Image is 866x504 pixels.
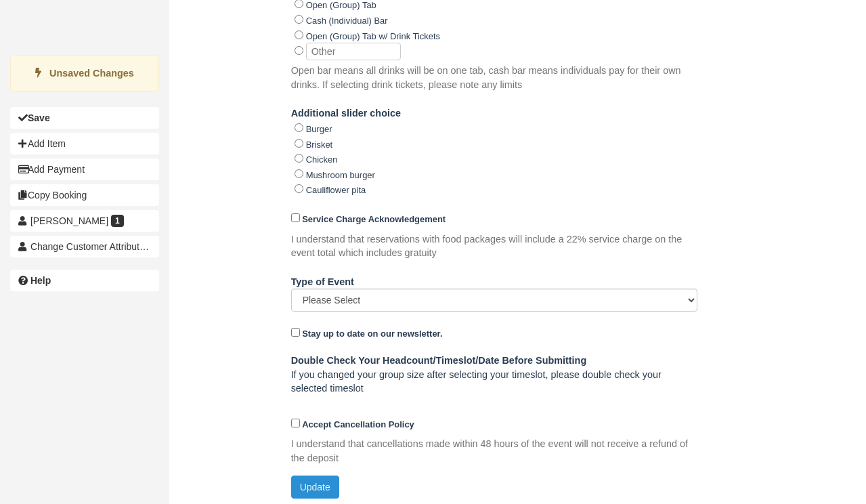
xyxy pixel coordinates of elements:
[291,437,697,465] p: I understand that cancellations made within 48 hours of the event will not receive a refund of th...
[306,16,388,26] label: Cash (Individual) Bar
[306,154,338,165] label: Chicken
[306,185,366,195] label: Cauliflower pita
[30,275,51,286] b: Help
[306,170,375,180] label: Mushroom burger
[111,215,124,227] span: 1
[28,112,50,123] b: Save
[291,102,401,121] label: Additional slider choice
[291,270,354,289] label: Type of Event
[291,213,300,222] input: Service Charge Acknowledgement
[10,133,159,154] button: Add Item
[291,355,587,366] b: Double Check Your Headcount/Timeslot/Date Before Submitting
[302,214,446,224] strong: Service Charge Acknowledgement
[10,159,159,180] button: Add Payment
[302,419,414,429] strong: Accept Cancellation Policy
[306,140,333,150] label: Brisket
[30,215,108,226] span: [PERSON_NAME]
[10,270,159,291] a: Help
[291,232,697,260] p: I understand that reservations with food packages will include a 22% service charge on the event ...
[306,43,401,60] input: Other
[302,329,442,339] strong: Stay up to date on our newsletter.
[291,354,697,396] p: If you changed your group size after selecting your timeslot, please double check your selected t...
[10,184,159,206] button: Copy Booking
[10,210,159,232] a: [PERSON_NAME] 1
[49,68,134,79] strong: Unsaved Changes
[10,236,159,257] button: Change Customer Attribution
[291,476,339,499] button: Update
[291,419,300,427] input: Accept Cancellation Policy
[306,31,440,41] label: Open (Group) Tab w/ Drink Tickets
[30,241,152,252] span: Change Customer Attribution
[10,107,159,129] button: Save
[291,328,300,337] input: Stay up to date on our newsletter.
[306,124,332,134] label: Burger
[291,289,697,312] select: Please Select
[291,64,697,91] p: Open bar means all drinks will be on one tab, cash bar means individuals pay for their own drinks...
